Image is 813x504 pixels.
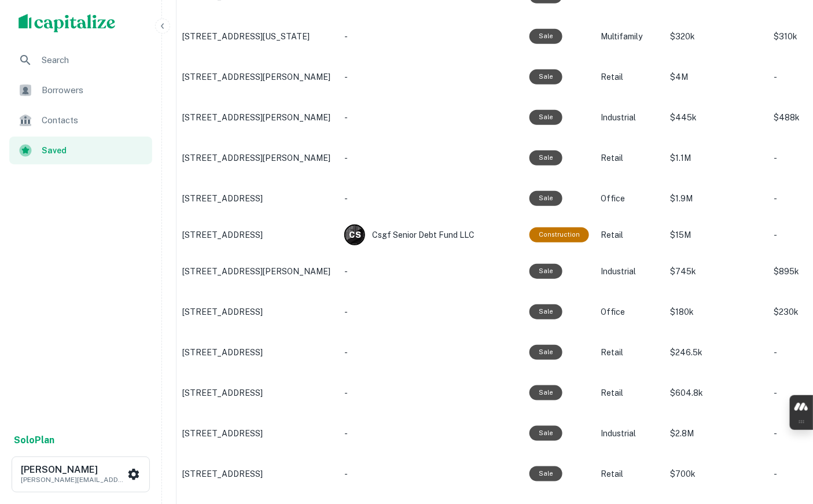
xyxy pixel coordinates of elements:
[344,346,518,359] p: -
[601,229,659,241] p: Retail
[9,137,152,164] a: Saved
[344,306,518,318] p: -
[529,227,589,242] div: This loan purpose was for construction
[670,111,763,124] p: $445k
[601,71,659,83] p: Retail
[601,265,659,278] p: Industrial
[670,71,763,83] p: $4M
[21,465,125,474] h6: [PERSON_NAME]
[670,427,763,440] p: $2.8M
[601,387,659,399] p: Retail
[344,152,518,164] p: -
[182,428,333,439] p: [STREET_ADDRESS]
[670,387,763,399] p: $604.8k
[344,192,518,205] p: -
[670,468,763,480] p: $700k
[529,345,562,359] div: Sale
[670,30,763,43] p: $320k
[9,46,152,74] a: Search
[670,192,763,205] p: $1.9M
[42,113,145,127] span: Contacts
[344,427,518,440] p: -
[182,193,333,204] p: [STREET_ADDRESS]
[9,76,152,104] a: Borrowers
[529,191,562,205] div: Sale
[42,83,145,97] span: Borrowers
[529,385,562,400] div: Sale
[21,474,125,485] p: [PERSON_NAME][EMAIL_ADDRESS]
[529,466,562,481] div: Sale
[670,346,763,359] p: $246.5k
[670,265,763,278] p: $745k
[601,306,659,318] p: Office
[755,411,813,467] iframe: Chat Widget
[344,71,518,83] p: -
[182,31,333,42] p: [STREET_ADDRESS][US_STATE]
[529,150,562,165] div: Sale
[42,144,145,157] span: Saved
[182,153,333,163] p: [STREET_ADDRESS][PERSON_NAME]
[182,266,333,277] p: [STREET_ADDRESS][PERSON_NAME]
[670,229,763,241] p: $15M
[670,306,763,318] p: $180k
[182,307,333,317] p: [STREET_ADDRESS]
[529,110,562,124] div: Sale
[344,265,518,278] p: -
[601,111,659,124] p: Industrial
[182,469,333,479] p: [STREET_ADDRESS]
[529,29,562,43] div: Sale
[14,435,54,446] strong: Solo Plan
[19,14,116,32] img: capitalize-logo.png
[529,264,562,278] div: Sale
[182,72,333,82] p: [STREET_ADDRESS][PERSON_NAME]
[670,152,763,164] p: $1.1M
[9,106,152,134] a: Contacts
[344,30,518,43] p: -
[182,388,333,398] p: [STREET_ADDRESS]
[182,347,333,358] p: [STREET_ADDRESS]
[601,152,659,164] p: Retail
[344,225,518,245] div: Csgf Senior Debt Fund LLC
[529,69,562,84] div: Sale
[601,30,659,43] p: Multifamily
[344,111,518,124] p: -
[601,427,659,440] p: Industrial
[344,468,518,480] p: -
[182,112,333,123] p: [STREET_ADDRESS][PERSON_NAME]
[529,426,562,440] div: Sale
[349,229,360,241] p: C S
[601,468,659,480] p: Retail
[12,457,150,492] button: [PERSON_NAME][PERSON_NAME][EMAIL_ADDRESS]
[182,230,333,240] p: [STREET_ADDRESS]
[601,192,659,205] p: Office
[601,346,659,359] p: Retail
[14,433,54,447] a: SoloPlan
[42,53,145,67] span: Search
[344,387,518,399] p: -
[529,304,562,319] div: Sale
